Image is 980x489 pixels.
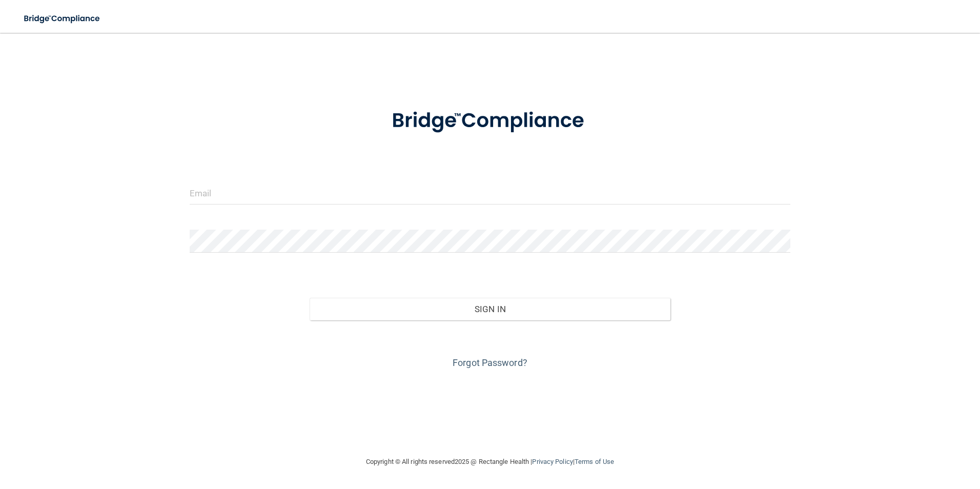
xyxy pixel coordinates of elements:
[371,94,609,148] img: bridge_compliance_login_screen.278c3ca4.svg
[575,458,614,465] a: Terms of Use
[190,181,791,205] input: Email
[15,8,110,29] img: bridge_compliance_login_screen.278c3ca4.svg
[532,458,573,465] a: Privacy Policy
[310,298,670,320] button: Sign In
[453,357,527,368] a: Forgot Password?
[303,445,677,478] div: Copyright © All rights reserved 2025 @ Rectangle Health | |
